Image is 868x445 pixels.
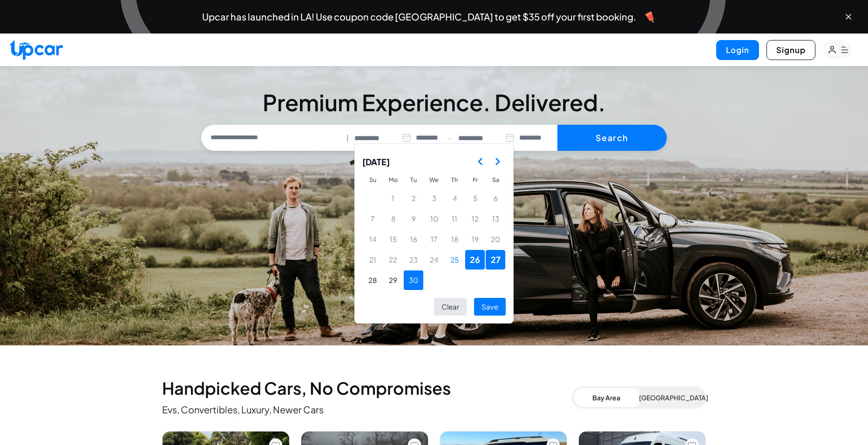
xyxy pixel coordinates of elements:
[346,133,349,143] span: |
[766,40,815,60] button: Signup
[363,229,382,249] button: Sunday, September 14th, 2025
[424,229,444,249] button: Wednesday, September 17th, 2025
[474,298,506,316] button: Save
[639,388,704,407] button: [GEOGRAPHIC_DATA]
[363,270,382,290] button: Sunday, September 28th, 2025
[424,250,444,270] button: Wednesday, September 24th, 2025
[162,403,572,416] p: Evs, Convertibles, Luxury, Newer Cars
[404,250,423,270] button: Tuesday, September 23rd, 2025
[202,12,636,21] span: Upcar has launched in LA! Use coupon code [GEOGRAPHIC_DATA] to get $35 off your first booking.
[489,153,506,170] button: Go to the Next Month
[383,189,403,208] button: Monday, September 1st, 2025
[445,189,464,208] button: Thursday, September 4th, 2025
[465,229,485,249] button: Friday, September 19th, 2025
[363,250,382,270] button: Sunday, September 21st, 2025
[424,209,444,229] button: Wednesday, September 10th, 2025
[162,379,572,398] h2: Handpicked Cars, No Compromises
[383,209,403,229] button: Monday, September 8th, 2025
[557,125,667,151] button: Search
[404,270,423,290] button: Tuesday, September 30th, 2025
[362,172,383,188] th: Sunday
[574,388,639,407] button: Bay Area
[444,172,465,188] th: Thursday
[434,298,467,316] button: Clear
[383,250,403,270] button: Monday, September 22nd, 2025
[404,229,423,249] button: Tuesday, September 16th, 2025
[362,151,390,172] span: [DATE]
[485,172,506,188] th: Saturday
[404,209,423,229] button: Tuesday, September 9th, 2025
[403,172,424,188] th: Tuesday
[445,229,464,249] button: Thursday, September 18th, 2025
[362,172,506,290] table: September 2025
[424,189,444,208] button: Wednesday, September 3rd, 2025
[486,189,505,208] button: Saturday, September 6th, 2025
[716,40,759,60] button: Login
[844,12,853,21] button: Close banner
[383,270,403,290] button: Monday, September 29th, 2025
[472,153,489,170] button: Go to the Previous Month
[9,40,63,60] img: Upcar Logo
[465,209,485,229] button: Friday, September 12th, 2025
[383,172,403,188] th: Monday
[363,209,382,229] button: Sunday, September 7th, 2025
[201,91,667,114] h3: Premium Experience. Delivered.
[404,189,423,208] button: Tuesday, September 2nd, 2025
[445,209,464,229] button: Thursday, September 11th, 2025
[465,189,485,208] button: Friday, September 5th, 2025
[465,250,485,270] button: Friday, September 26th, 2025, selected
[486,250,505,270] button: Saturday, September 27th, 2025, selected
[447,133,453,143] span: —
[486,229,505,249] button: Saturday, September 20th, 2025
[445,250,464,270] button: Today, Thursday, September 25th, 2025
[424,172,444,188] th: Wednesday
[465,172,485,188] th: Friday
[486,209,505,229] button: Saturday, September 13th, 2025
[383,229,403,249] button: Monday, September 15th, 2025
